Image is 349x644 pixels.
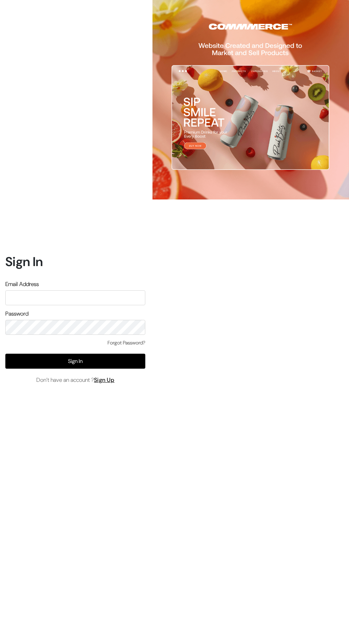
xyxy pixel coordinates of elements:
[5,354,145,369] button: Sign In
[94,376,115,384] a: Sign Up
[5,280,39,289] label: Email Address
[108,339,145,347] a: Forgot Password?
[5,254,145,269] h1: Sign In
[5,310,28,318] label: Password
[36,376,115,384] span: Don’t have an account ?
